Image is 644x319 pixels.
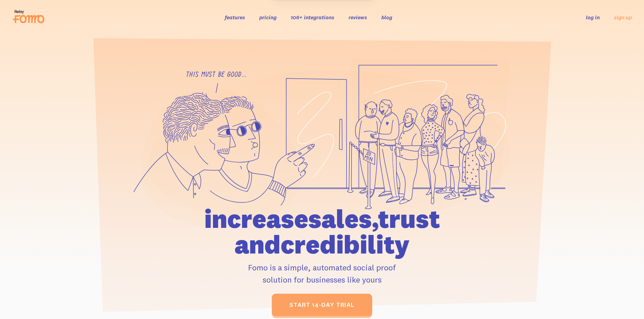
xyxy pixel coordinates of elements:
[166,206,479,257] h1: increase sales, trust and credibility
[225,14,245,21] a: features
[586,14,600,21] a: log in
[614,14,632,21] a: sign up
[166,261,479,286] p: Fomo is a simple, automated social proof solution for businesses like yours
[291,14,334,21] a: 106+ integrations
[349,14,367,21] a: reviews
[381,14,392,21] a: blog
[259,14,277,21] a: pricing
[272,294,372,316] a: start 14-day trial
